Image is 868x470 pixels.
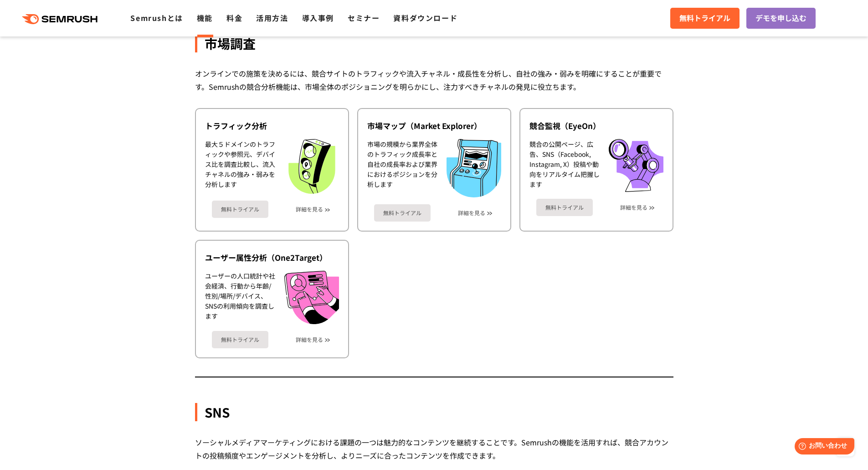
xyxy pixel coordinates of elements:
a: セミナー [348,12,380,23]
a: 詳細を見る [458,210,485,216]
div: トラフィック分析 [205,120,339,131]
div: ソーシャルメディアマーケティングにおける課題の一つは魅力的なコンテンツを継続することです。Semrushの機能を活用すれば、競合アカウントの投稿頻度やエンゲージメントを分析し、よりニーズに合った... [195,436,673,462]
span: デモを申し込む [755,12,806,24]
div: ユーザーの人口統計や社会経済、行動から年齢/性別/場所/デバイス、SNSの利用傾向を調査します [205,271,275,324]
div: 市場マップ（Market Explorer） [367,120,501,131]
div: 市場調査 [195,34,673,52]
div: 市場の規模から業界全体のトラフィック成長率と自社の成長率および業界におけるポジションを分析します [367,139,437,197]
a: 料金 [226,12,242,23]
a: 詳細を見る [620,204,647,211]
div: 最大５ドメインのトラフィックや参照元、デバイス比を調査比較し、流入チャネルの強み・弱みを分析します [205,139,275,194]
div: ユーザー属性分析（One2Target） [205,252,339,263]
img: 競合監視（EyeOn） [609,139,663,191]
a: 活用方法 [256,12,288,23]
a: 無料トライアル [212,201,268,218]
span: 無料トライアル [679,12,730,24]
a: 無料トライアル [536,199,593,216]
a: 詳細を見る [296,206,323,212]
a: Semrushとは [130,12,183,23]
a: 無料トライアル [670,8,740,29]
iframe: Help widget launcher [787,434,858,460]
a: 機能 [197,12,213,23]
a: 無料トライアル [212,331,268,348]
a: 導入事例 [302,12,334,23]
a: 無料トライアル [374,204,431,222]
div: 競合監視（EyeOn） [529,120,663,131]
a: 資料ダウンロード [393,12,457,23]
img: トラフィック分析 [284,139,339,194]
div: オンラインでの施策を決めるには、競合サイトのトラフィックや流入チャネル・成長性を分析し、自社の強み・弱みを明確にすることが重要です。Semrushの競合分析機能は、市場全体のポジショニングを明ら... [195,67,673,93]
a: デモを申し込む [746,8,816,29]
a: 詳細を見る [296,336,323,343]
img: 市場マップ（Market Explorer） [447,139,501,197]
img: ユーザー属性分析（One2Target） [284,271,339,324]
div: 競合の公開ページ、広告、SNS（Facebook, Instagram, X）投稿や動向をリアルタイム把握します [529,139,600,191]
div: SNS [195,403,673,421]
